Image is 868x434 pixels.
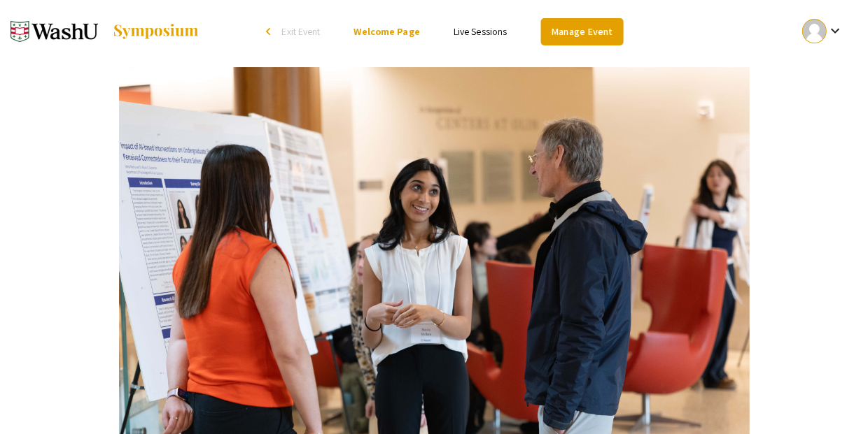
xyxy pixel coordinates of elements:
a: Manage Event [540,18,623,45]
a: Welcome Page [353,25,419,38]
div: arrow_back_ios [266,27,274,36]
a: Live Sessions [453,25,506,38]
img: Symposium by ForagerOne [112,23,199,40]
img: Fall 2025 Undergraduate Research Symposium [10,14,98,49]
iframe: Chat [10,371,59,424]
button: Expand account dropdown [787,15,857,47]
a: Fall 2025 Undergraduate Research Symposium [10,14,199,49]
mat-icon: Expand account dropdown [826,22,843,39]
span: Exit Event [281,25,320,38]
